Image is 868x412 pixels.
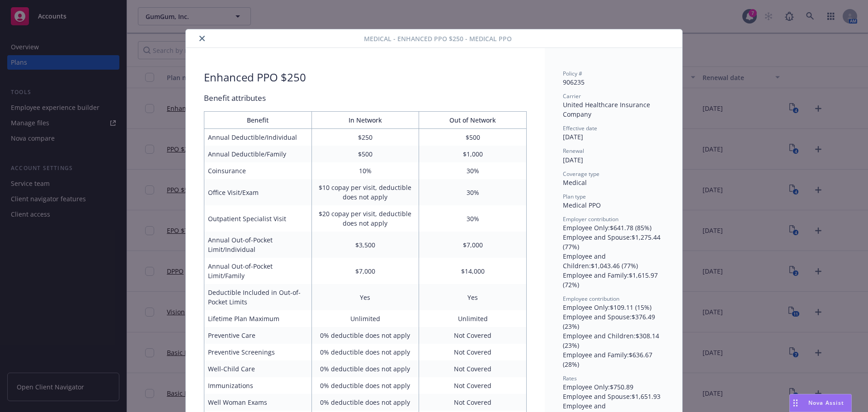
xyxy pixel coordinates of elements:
[311,310,419,327] td: Unlimited
[204,179,312,205] td: Office Visit/Exam
[563,232,664,251] div: Employee and Spouse : $1,275.44 (77%)
[563,155,664,165] div: [DATE]
[311,179,419,205] td: $10 copay per visit, deductible does not apply
[563,92,581,100] span: Carrier
[204,360,312,377] td: Well-Child Care
[311,146,419,162] td: $500
[311,327,419,344] td: 0% deductible does not apply
[563,200,664,210] div: Medical PPO
[563,303,664,312] div: Employee Only : $109.11 (15%)
[311,232,419,258] td: $3,500
[563,170,599,178] span: Coverage type
[197,33,208,44] button: close
[563,70,582,77] span: Policy #
[419,179,527,205] td: 30%
[204,310,312,327] td: Lifetime Plan Maximum
[311,258,419,284] td: $7,000
[563,215,618,223] span: Employer contribution
[204,205,312,232] td: Outpatient Specialist Visit
[563,124,597,132] span: Effective date
[419,162,527,179] td: 30%
[563,178,664,187] div: Medical
[419,360,527,377] td: Not Covered
[419,258,527,284] td: $14,000
[364,34,512,43] span: Medical - Enhanced PPO $250 - Medical PPO
[419,327,527,344] td: Not Covered
[563,331,664,350] div: Employee and Children : $308.14 (23%)
[204,232,312,258] td: Annual Out-of-Pocket Limit/Individual
[311,205,419,232] td: $20 copay per visit, deductible does not apply
[808,399,844,407] span: Nova Assist
[563,77,664,87] div: 906235
[563,295,619,303] span: Employee contribution
[204,258,312,284] td: Annual Out-of-Pocket Limit/Family
[790,394,801,412] div: Drag to move
[204,146,312,162] td: Annual Deductible/Family
[419,146,527,162] td: $1,000
[563,251,664,270] div: Employee and Children : $1,043.46 (77%)
[563,100,664,119] div: United Healthcare Insurance Company
[204,394,312,411] td: Well Woman Exams
[311,284,419,310] td: Yes
[563,312,664,331] div: Employee and Spouse : $376.49 (23%)
[311,112,419,129] th: In Network
[311,377,419,394] td: 0% deductible does not apply
[563,374,577,382] span: Rates
[204,344,312,360] td: Preventive Screenings
[419,129,527,146] td: $500
[563,350,664,369] div: Employee and Family : $636.67 (28%)
[311,129,419,146] td: $250
[419,112,527,129] th: Out of Network
[204,129,312,146] td: Annual Deductible/Individual
[563,147,584,155] span: Renewal
[311,360,419,377] td: 0% deductible does not apply
[204,162,312,179] td: Coinsurance
[419,232,527,258] td: $7,000
[419,310,527,327] td: Unlimited
[789,394,852,412] button: Nova Assist
[419,377,527,394] td: Not Covered
[563,382,664,392] div: Employee Only : $750.89
[204,327,312,344] td: Preventive Care
[204,92,527,104] div: Benefit attributes
[311,394,419,411] td: 0% deductible does not apply
[563,270,664,289] div: Employee and Family : $1,615.97 (72%)
[419,284,527,310] td: Yes
[563,223,664,232] div: Employee Only : $641.78 (85%)
[419,344,527,360] td: Not Covered
[311,344,419,360] td: 0% deductible does not apply
[419,205,527,232] td: 30%
[204,377,312,394] td: Immunizations
[563,193,586,200] span: Plan type
[563,132,664,142] div: [DATE]
[204,112,312,129] th: Benefit
[419,394,527,411] td: Not Covered
[204,70,306,85] div: Enhanced PPO $250
[563,392,664,401] div: Employee and Spouse : $1,651.93
[204,284,312,310] td: Deductible Included in Out-of-Pocket Limits
[311,162,419,179] td: 10%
